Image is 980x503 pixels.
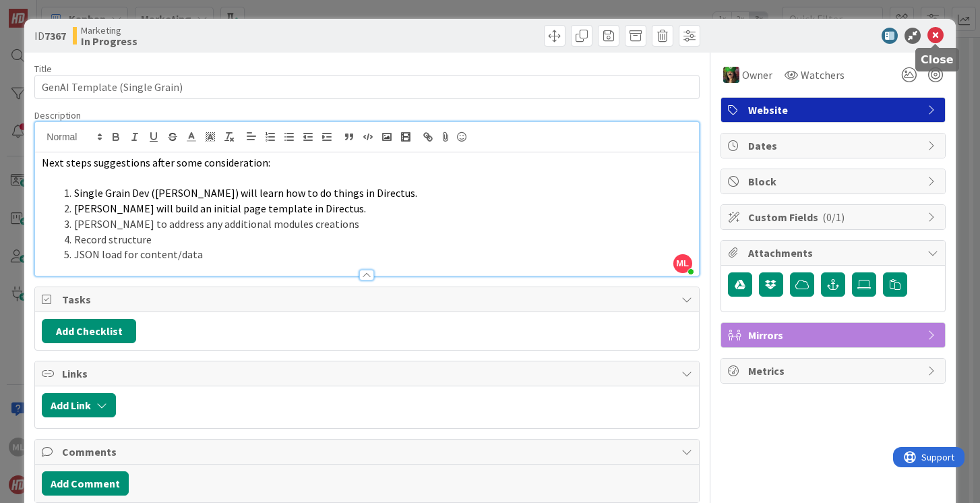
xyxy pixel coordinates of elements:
[42,471,129,496] button: Add Comment
[42,156,270,169] span: Next steps suggestions after some consideration:
[723,67,739,83] img: SL
[58,232,692,247] li: Record structure
[58,216,692,232] li: [PERSON_NAME] to address any additional modules creations
[748,327,921,343] span: Mirrors
[42,319,136,343] button: Add Checklist
[748,363,921,379] span: Metrics
[34,109,81,121] span: Description
[42,393,116,417] button: Add Link
[673,254,692,273] span: ML
[34,63,52,75] label: Title
[74,202,366,215] span: [PERSON_NAME] will build an initial page template in Directus.
[62,365,674,382] span: Links
[81,36,137,47] b: In Progress
[81,25,137,36] span: Marketing
[748,173,921,189] span: Block
[822,210,845,224] span: ( 0/1 )
[748,209,921,225] span: Custom Fields
[748,245,921,261] span: Attachments
[58,247,692,262] li: JSON load for content/data
[44,29,66,42] b: 7367
[62,444,674,460] span: Comments
[921,53,954,66] h5: Close
[34,75,699,99] input: type card name here...
[74,186,417,200] span: Single Grain Dev ([PERSON_NAME]) will learn how to do things in Directus.
[28,2,61,18] span: Support
[62,291,674,307] span: Tasks
[748,102,921,118] span: Website
[742,67,772,83] span: Owner
[748,138,921,154] span: Dates
[34,28,66,44] span: ID
[801,67,845,83] span: Watchers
